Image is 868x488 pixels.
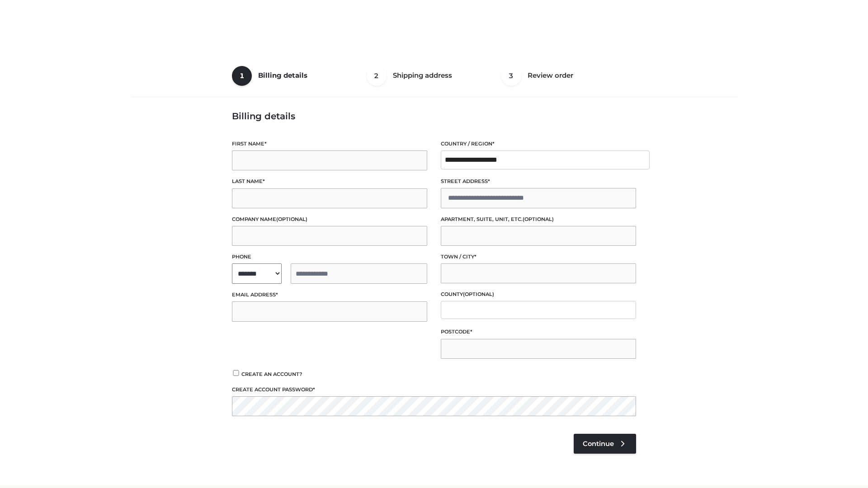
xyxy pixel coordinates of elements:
span: 1 [232,66,252,86]
label: Last name [232,177,427,186]
span: (optional) [463,291,494,297]
input: Create an account? [232,370,240,376]
span: Continue [583,440,614,448]
label: County [441,290,636,299]
label: Company name [232,215,427,224]
span: Billing details [258,71,307,80]
label: First name [232,140,427,148]
span: Shipping address [393,71,452,80]
label: Country / Region [441,140,636,148]
span: 2 [367,66,387,86]
span: (optional) [523,216,554,222]
span: (optional) [276,216,307,222]
a: Continue [574,434,636,454]
label: Postcode [441,328,636,336]
label: Create account password [232,385,636,394]
label: Phone [232,253,427,261]
span: Create an account? [241,371,302,377]
label: Town / City [441,253,636,261]
label: Street address [441,177,636,186]
span: 3 [501,66,521,86]
label: Email address [232,291,427,299]
h3: Billing details [232,111,636,122]
span: Review order [528,71,573,80]
label: Apartment, suite, unit, etc. [441,215,636,224]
